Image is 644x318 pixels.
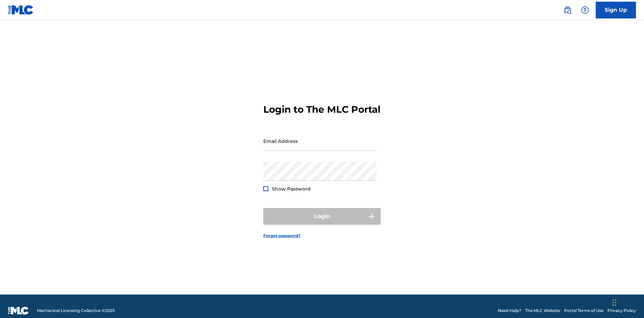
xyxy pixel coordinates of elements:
[8,5,34,15] img: MLC Logo
[263,104,380,115] h3: Login to The MLC Portal
[272,186,311,192] span: Show Password
[578,3,592,17] div: Help
[263,233,301,239] a: Forgot password?
[498,308,521,314] a: Need Help?
[563,6,572,14] img: search
[525,308,560,314] a: The MLC Website
[596,2,636,18] a: Sign Up
[564,308,603,314] a: Portal Terms of Use
[8,307,29,315] img: logo
[37,308,115,314] span: Mechanical Licensing Collective © 2025
[561,3,574,17] a: Public Search
[581,6,589,14] img: help
[610,286,644,318] iframe: Chat Widget
[607,308,636,314] a: Privacy Policy
[612,293,616,313] div: Drag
